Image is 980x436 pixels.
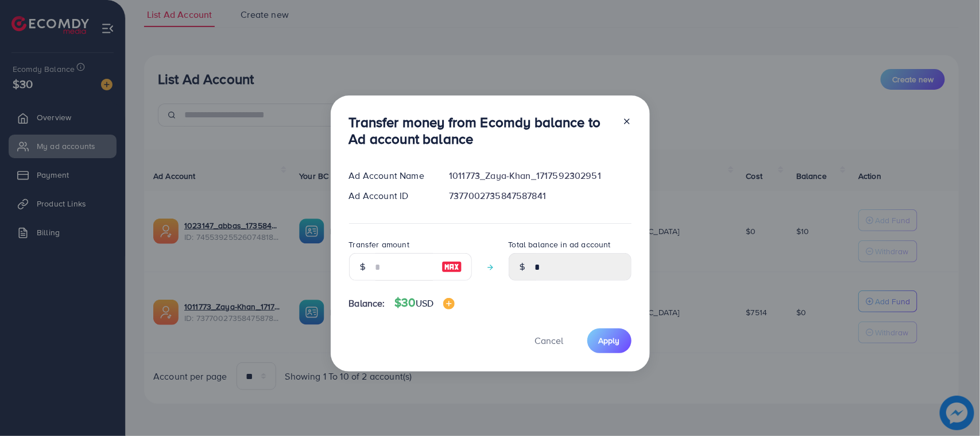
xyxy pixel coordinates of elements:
[416,297,433,309] span: USD
[587,328,632,353] button: Apply
[349,239,409,250] label: Transfer amount
[599,335,620,346] span: Apply
[349,297,385,310] span: Balance:
[443,298,455,309] img: image
[521,328,578,353] button: Cancel
[440,189,640,202] div: 7377002735847587841
[535,334,564,347] span: Cancel
[340,169,440,182] div: Ad Account Name
[340,189,440,202] div: Ad Account ID
[349,114,613,147] h3: Transfer money from Ecomdy balance to Ad account balance
[394,296,455,310] h4: $30
[509,239,611,250] label: Total balance in ad account
[441,260,462,274] img: image
[440,169,640,182] div: 1011773_Zaya-Khan_1717592302951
